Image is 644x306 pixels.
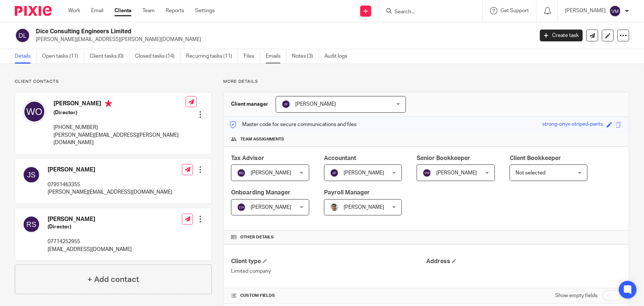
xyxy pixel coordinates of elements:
a: Open tasks (11) [42,49,84,64]
img: PXL_20240409_141816916.jpg [330,203,339,212]
p: 07951463355 [48,181,172,188]
span: Not selected [516,170,545,176]
h4: CUSTOM FIELDS [231,293,426,299]
i: Primary [105,100,112,107]
span: Team assignments [240,136,284,142]
span: Client Bookkeeper [510,155,561,161]
input: Search [394,9,460,16]
a: Settings [195,7,215,14]
span: Payroll Manager [324,190,370,195]
h4: Address [426,258,621,265]
img: svg%3E [423,169,431,177]
img: svg%3E [15,28,30,43]
p: Limited company [231,268,426,275]
img: svg%3E [23,215,40,233]
h5: (Director) [54,109,186,116]
span: [PERSON_NAME] [251,205,291,210]
span: Senior Bookkeeper [417,155,470,161]
h5: (Director) [48,223,132,231]
span: [PERSON_NAME] [344,170,384,176]
img: svg%3E [237,169,246,177]
a: Recurring tasks (11) [186,49,238,64]
span: [PERSON_NAME] [436,170,477,176]
a: Email [91,7,103,14]
span: Tax Advisor [231,155,264,161]
img: svg%3E [237,203,246,212]
h4: [PERSON_NAME] [48,215,132,223]
img: Pixie [15,6,52,16]
p: [EMAIL_ADDRESS][DOMAIN_NAME] [48,246,132,253]
a: Client tasks (0) [90,49,130,64]
span: Other details [240,234,274,240]
a: Audit logs [324,49,353,64]
p: Client contacts [15,79,212,85]
a: Reports [166,7,184,14]
a: Work [68,7,80,14]
a: Closed tasks (14) [135,49,180,64]
label: Show empty fields [555,292,597,299]
a: Files [244,49,260,64]
img: svg%3E [609,5,621,17]
img: svg%3E [330,169,339,177]
span: Accountant [324,155,356,161]
p: More details [223,79,629,85]
h4: + Add contact [87,274,139,285]
a: Emails [266,49,286,64]
p: [PHONE_NUMBER] [54,124,186,131]
a: Notes (3) [292,49,319,64]
span: Onboarding Manager [231,190,290,195]
span: [PERSON_NAME] [295,102,336,107]
p: 07714252955 [48,238,132,245]
div: strong-onyx-striped-pants [542,120,603,129]
img: svg%3E [23,166,40,184]
p: [PERSON_NAME][EMAIL_ADDRESS][DOMAIN_NAME] [48,188,172,196]
h4: [PERSON_NAME] [54,100,186,109]
a: Clients [114,7,131,14]
p: [PERSON_NAME][EMAIL_ADDRESS][PERSON_NAME][DOMAIN_NAME] [54,132,186,147]
span: [PERSON_NAME] [251,170,291,176]
h4: Client type [231,258,426,265]
p: [PERSON_NAME] [565,7,606,14]
a: Create task [540,30,583,41]
p: Master code for secure communications and files [229,121,357,128]
h3: Client manager [231,101,268,108]
span: Get Support [500,8,529,13]
img: svg%3E [282,100,290,109]
p: [PERSON_NAME][EMAIL_ADDRESS][PERSON_NAME][DOMAIN_NAME] [36,36,529,43]
h4: [PERSON_NAME] [48,166,172,174]
a: Details [15,49,37,64]
a: Team [142,7,155,14]
h2: Dice Consulting Engineers Limited [36,28,430,35]
span: [PERSON_NAME] [344,205,384,210]
img: svg%3E [23,100,46,123]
